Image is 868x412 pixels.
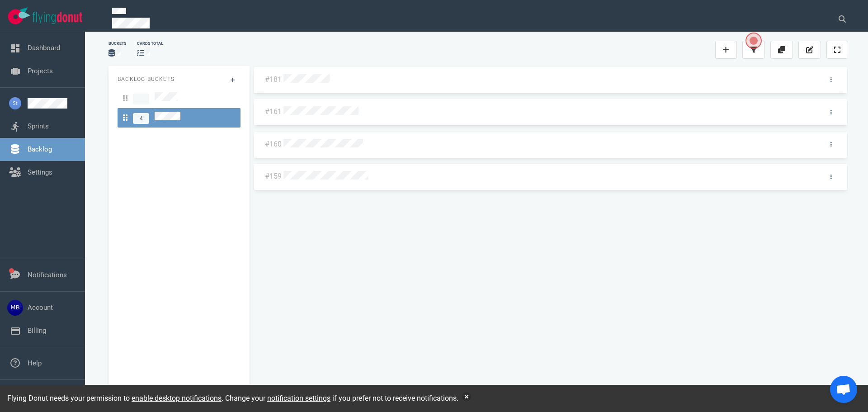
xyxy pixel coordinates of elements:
a: notification settings [267,394,330,403]
span: Flying Donut needs your permission to [7,394,222,403]
a: Sprints [28,122,49,130]
span: 4 [133,113,149,124]
div: Open de chat [830,376,857,403]
a: #159 [265,172,282,180]
a: Billing [28,327,46,335]
a: Help [28,359,42,367]
a: Account [28,303,53,312]
a: #161 [265,107,282,116]
button: Open the dialog [745,33,762,49]
a: Backlog [28,145,52,153]
a: enable desktop notifications [132,394,222,403]
a: Projects [28,67,53,75]
div: Buckets [108,41,126,47]
a: #181 [265,75,282,84]
span: . Change your if you prefer not to receive notifications. [222,394,458,403]
a: Notifications [28,271,67,279]
a: Settings [28,168,52,176]
div: cards total [137,41,163,47]
a: 4 [118,108,241,128]
p: Backlog Buckets [118,75,241,83]
a: Dashboard [28,44,60,52]
img: Flying Donut text logo [33,12,82,24]
a: #160 [265,140,282,148]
